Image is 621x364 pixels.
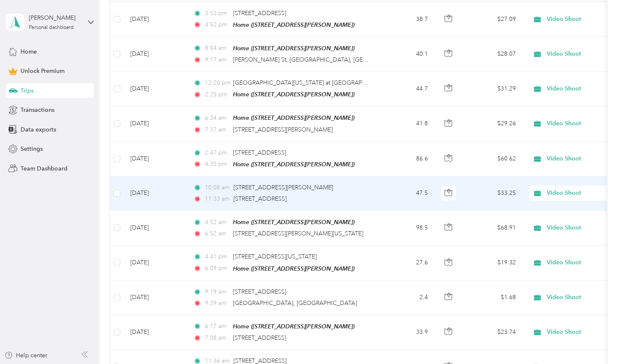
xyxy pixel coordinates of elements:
span: 7:08 am [205,333,229,343]
span: [STREET_ADDRESS] [233,10,286,17]
div: [PERSON_NAME] [29,13,81,22]
span: Unlock Premium [21,67,65,75]
span: 11:33 am [205,194,230,204]
span: [GEOGRAPHIC_DATA][US_STATE] at [GEOGRAPHIC_DATA], [STREET_ADDRESS][US_STATE] [233,79,479,86]
td: $23.74 [464,315,523,350]
div: Personal dashboard [29,25,74,30]
td: 86.6 [379,142,435,176]
td: $1.68 [464,281,523,315]
span: [STREET_ADDRESS] [233,288,286,295]
span: Home ([STREET_ADDRESS][PERSON_NAME]) [233,114,354,121]
span: 4:41 pm [205,252,229,261]
td: [DATE] [124,245,186,280]
span: 4:35 pm [205,160,229,169]
td: 47.5 [379,176,435,211]
span: [STREET_ADDRESS] [233,195,287,202]
span: Transactions [21,106,54,114]
span: 6:52 am [205,229,229,238]
span: Home ([STREET_ADDRESS][PERSON_NAME]) [233,219,354,225]
span: 9:17 am [205,55,229,65]
span: 10:08 am [205,183,230,192]
td: 27.6 [379,245,435,280]
td: [DATE] [124,2,186,37]
span: 4:52 am [205,218,229,227]
td: 44.7 [379,72,435,106]
span: Home ([STREET_ADDRESS][PERSON_NAME]) [233,45,354,52]
td: [DATE] [124,176,186,211]
span: 9:19 am [205,287,229,297]
td: $27.09 [464,2,523,37]
span: Settings [21,145,43,153]
span: 4:52 pm [205,20,229,29]
td: [DATE] [124,281,186,315]
span: 6:34 am [205,114,229,123]
span: 6:17 am [205,322,229,331]
td: 41.8 [379,106,435,141]
td: $33.25 [464,176,523,211]
span: 8:04 am [205,44,229,53]
span: [STREET_ADDRESS] [233,149,286,156]
td: 38.7 [379,2,435,37]
td: 33.9 [379,315,435,350]
td: $60.62 [464,142,523,176]
span: Home ([STREET_ADDRESS][PERSON_NAME]) [233,265,354,272]
span: Home ([STREET_ADDRESS][PERSON_NAME]) [233,21,354,28]
td: $31.29 [464,72,523,106]
span: Home ([STREET_ADDRESS][PERSON_NAME]) [233,161,354,168]
span: 7:37 am [205,125,229,134]
span: Home ([STREET_ADDRESS][PERSON_NAME]) [233,323,354,330]
td: [DATE] [124,72,186,106]
span: 6:09 pm [205,264,229,273]
span: Team Dashboard [21,164,67,173]
span: [GEOGRAPHIC_DATA], [GEOGRAPHIC_DATA] [233,299,357,307]
span: [PERSON_NAME] St, [GEOGRAPHIC_DATA], [GEOGRAPHIC_DATA] [233,56,414,63]
iframe: Everlance-gr Chat Button Frame [574,317,621,364]
td: [DATE] [124,142,186,176]
span: [STREET_ADDRESS] [233,334,286,341]
span: [STREET_ADDRESS][US_STATE] [233,253,317,260]
span: 3:53 pm [205,9,229,18]
td: $68.91 [464,211,523,245]
span: Home [21,47,37,56]
td: $19.32 [464,245,523,280]
td: 2.4 [379,281,435,315]
button: Help center [5,351,47,360]
span: [STREET_ADDRESS][PERSON_NAME][US_STATE] [233,230,363,237]
span: 12:20 pm [205,78,229,88]
span: [STREET_ADDRESS][PERSON_NAME] [233,126,333,133]
span: 9:39 am [205,299,229,308]
td: [DATE] [124,315,186,350]
span: Home ([STREET_ADDRESS][PERSON_NAME]) [233,91,354,98]
span: Data exports [21,125,56,134]
td: 40.1 [379,37,435,72]
td: $29.26 [464,106,523,141]
span: Trips [21,86,34,95]
td: 98.5 [379,211,435,245]
td: [DATE] [124,211,186,245]
span: [STREET_ADDRESS][PERSON_NAME] [233,184,333,191]
td: [DATE] [124,37,186,72]
td: $28.07 [464,37,523,72]
span: 2:47 pm [205,148,229,157]
td: [DATE] [124,106,186,141]
span: 2:25 pm [205,90,229,99]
